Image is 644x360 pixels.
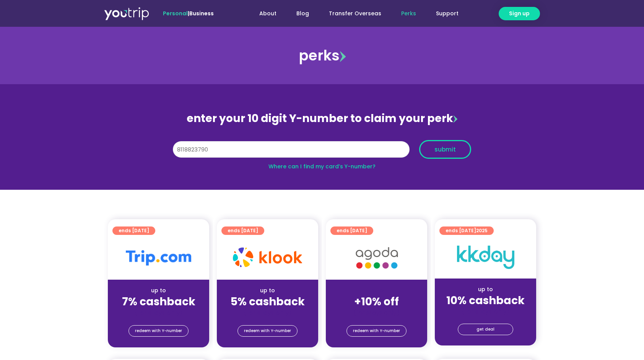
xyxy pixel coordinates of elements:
span: redeem with Y-number [244,326,291,336]
a: ends [DATE] [112,226,155,235]
div: (for stays only) [114,309,203,317]
div: up to [441,285,530,293]
span: Sign up [509,10,530,18]
span: ends [DATE] [446,226,488,235]
a: Transfer Overseas [319,7,391,21]
div: up to [223,287,312,295]
a: ends [DATE]2025 [439,226,494,235]
span: Personal [163,10,188,17]
a: About [249,7,286,21]
span: ends [DATE] [228,226,258,235]
span: | [163,10,214,17]
a: Blog [286,7,319,21]
span: up to [369,287,384,294]
strong: +10% off [354,294,399,309]
form: Y Number [173,140,471,165]
strong: 10% cashback [446,293,525,308]
div: up to [114,287,203,295]
nav: Menu [234,7,468,21]
button: submit [419,140,471,159]
strong: 7% cashback [122,294,195,309]
a: Business [189,10,214,17]
span: 2025 [476,227,488,234]
span: ends [DATE] [337,226,367,235]
a: redeem with Y-number [128,325,189,337]
div: (for stays only) [332,309,421,317]
a: Perks [391,7,426,21]
span: redeem with Y-number [135,326,182,336]
div: enter your 10 digit Y-number to claim your perk [169,109,475,129]
a: ends [DATE] [330,226,373,235]
a: get deal [458,324,513,335]
div: (for stays only) [223,309,312,317]
span: submit [434,147,456,152]
a: Sign up [499,7,540,20]
div: (for stays only) [441,308,530,316]
a: ends [DATE] [221,226,264,235]
a: Support [426,7,468,21]
a: Where can I find my card’s Y-number? [268,163,376,170]
span: ends [DATE] [119,226,149,235]
span: get deal [476,324,494,335]
input: 10 digit Y-number (e.g. 8123456789) [173,141,410,158]
span: redeem with Y-number [353,326,400,336]
a: redeem with Y-number [237,325,298,337]
strong: 5% cashback [231,294,305,309]
a: redeem with Y-number [346,325,407,337]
